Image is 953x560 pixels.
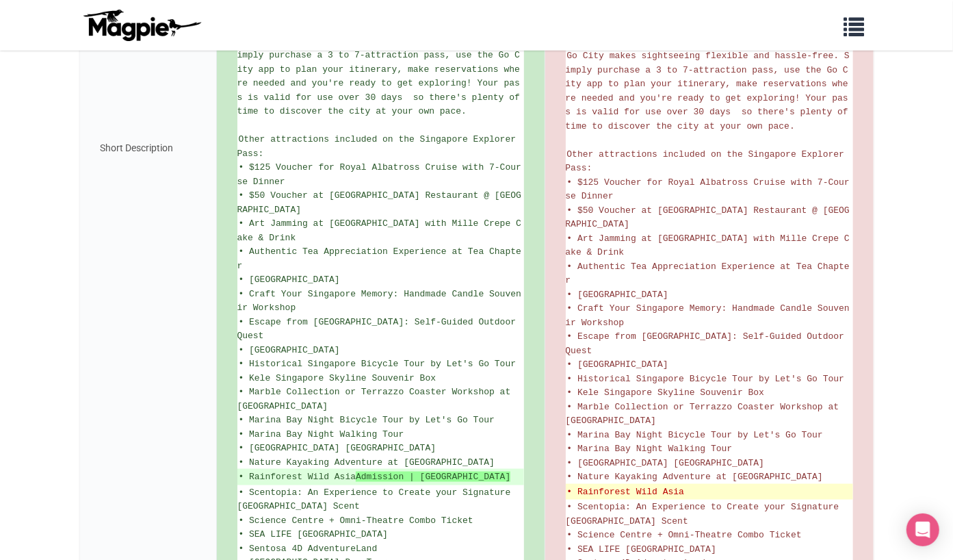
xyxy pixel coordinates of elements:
[239,359,517,369] span: • Historical Singapore Bicycle Tour by Let's Go Tour
[567,387,765,398] span: • Kele Singapore Skyline Souvenir Box
[566,502,845,526] span: • Scentopia: An Experience to Create your Signature [GEOGRAPHIC_DATA] Scent
[567,530,802,540] span: • Science Centre + Omni-Theatre Combo Ticket
[237,246,521,271] span: • Authentic Tea Appreciation Experience at Tea Chapter
[239,275,340,285] span: • [GEOGRAPHIC_DATA]
[356,472,510,482] strong: Admission | [GEOGRAPHIC_DATA]
[239,529,388,539] span: • SEA LIFE [GEOGRAPHIC_DATA]
[566,51,854,131] span: Go City makes sightseeing flexible and hassle-free. Simply purchase a 3 to 7-attraction pass, use...
[567,374,845,384] span: • Historical Singapore Bicycle Tour by Let's Go Tour
[566,177,850,202] span: • $125 Voucher for Royal Albatross Cruise with 7-Course Dinner
[566,402,845,427] span: • Marble Collection or Terrazzo Coaster Workshop at [GEOGRAPHIC_DATA]
[237,190,521,215] span: • $50 Voucher at [GEOGRAPHIC_DATA] Restaurant @ [GEOGRAPHIC_DATA]
[566,205,850,230] span: • $50 Voucher at [GEOGRAPHIC_DATA] Restaurant @ [GEOGRAPHIC_DATA]
[567,290,668,300] span: • [GEOGRAPHIC_DATA]
[239,457,495,468] span: • Nature Kayaking Adventure at [GEOGRAPHIC_DATA]
[567,458,765,468] span: • [GEOGRAPHIC_DATA] [GEOGRAPHIC_DATA]
[567,472,823,482] span: • Nature Kayaking Adventure at [GEOGRAPHIC_DATA]
[567,359,668,370] span: • [GEOGRAPHIC_DATA]
[237,387,517,411] span: • Marble Collection or Terrazzo Coaster Workshop at [GEOGRAPHIC_DATA]
[80,9,203,42] img: logo-ab69f6fb50320c5b225c76a69d11143b.png
[567,444,733,454] span: • Marina Bay Night Walking Tour
[566,149,850,174] span: Other attractions included on the Singapore Explorer Pass:
[239,429,404,440] span: • Marina Bay Night Walking Tour
[239,516,473,526] span: • Science Centre + Omni-Theatre Combo Ticket
[239,443,436,453] span: • [GEOGRAPHIC_DATA] [GEOGRAPHIC_DATA]
[237,487,517,512] span: • Scentopia: An Experience to Create your Signature [GEOGRAPHIC_DATA] Scent
[237,134,521,159] span: Other attractions included on the Singapore Explorer Pass:
[237,317,521,342] span: • Escape from [GEOGRAPHIC_DATA]: Self-Guided Outdoor Quest
[566,331,850,356] span: • Escape from [GEOGRAPHIC_DATA]: Self-Guided Outdoor Quest
[566,262,850,286] span: • Authentic Tea Appreciation Experience at Tea Chapter
[239,470,523,484] ins: • Rainforest Wild Asia
[239,345,340,355] span: • [GEOGRAPHIC_DATA]
[237,289,521,314] span: • Craft Your Singapore Memory: Handmade Candle Souvenir Workshop
[237,218,521,243] span: • Art Jamming at [GEOGRAPHIC_DATA] with Mille Crepe Cake & Drink
[239,544,378,554] span: • Sentosa 4D AdventureLand
[567,544,716,555] span: • SEA LIFE [GEOGRAPHIC_DATA]
[566,303,850,328] span: • Craft Your Singapore Memory: Handmade Candle Souvenir Workshop
[566,233,850,258] span: • Art Jamming at [GEOGRAPHIC_DATA] with Mille Crepe Cake & Drink
[239,373,436,383] span: • Kele Singapore Skyline Souvenir Box
[906,513,939,546] div: Open Intercom Messenger
[239,415,495,425] span: • Marina Bay Night Bicycle Tour by Let's Go Tour
[567,430,823,440] span: • Marina Bay Night Bicycle Tour by Let's Go Tour
[237,162,521,187] span: • $125 Voucher for Royal Albatross Cruise with 7-Course Dinner
[567,485,852,499] del: • Rainforest Wild Asia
